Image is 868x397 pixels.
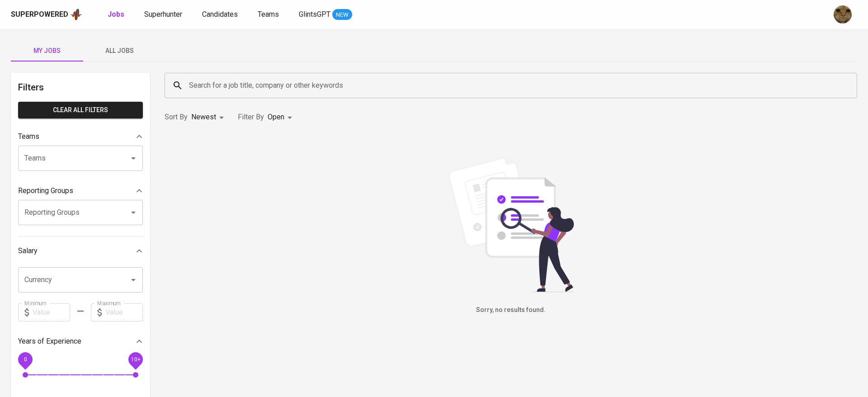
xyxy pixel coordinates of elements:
[127,152,140,165] button: Open
[258,9,281,20] a: Teams
[268,113,284,121] span: Open
[18,185,73,196] p: Reporting Groups
[191,109,227,126] div: Newest
[144,10,182,19] span: Superhunter
[18,242,143,260] div: Salary
[268,109,295,126] div: Open
[258,10,279,19] span: Teams
[33,303,70,321] input: Value
[131,356,140,362] span: 10+
[332,10,352,19] span: NEW
[108,10,124,19] b: Jobs
[834,5,852,24] img: ec6c0910-f960-4a00-a8f8-c5744e41279e.jpg
[89,45,150,57] span: All Jobs
[443,156,579,292] img: file_searching.svg
[18,102,143,118] button: Clear All filters
[25,104,136,116] span: Clear All filters
[108,9,126,20] a: Jobs
[299,9,352,20] a: GlintsGPT NEW
[105,303,143,321] input: Value
[70,8,82,21] img: app logo
[18,80,143,95] h6: Filters
[18,332,143,350] div: Years of Experience
[24,356,27,362] span: 0
[127,274,140,286] button: Open
[11,9,68,20] div: Superpowered
[18,246,38,256] p: Salary
[127,206,140,219] button: Open
[202,10,238,19] span: Candidates
[18,131,39,142] p: Teams
[165,112,188,123] p: Sort By
[16,45,78,57] span: My Jobs
[202,9,240,20] a: Candidates
[18,336,81,347] p: Years of Experience
[144,9,184,20] a: Superhunter
[238,112,264,123] p: Filter By
[11,8,82,21] a: Superpoweredapp logo
[191,112,216,123] p: Newest
[18,182,143,200] div: Reporting Groups
[165,305,857,315] h6: Sorry, no results found.
[299,10,330,19] span: GlintsGPT
[18,128,143,146] div: Teams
